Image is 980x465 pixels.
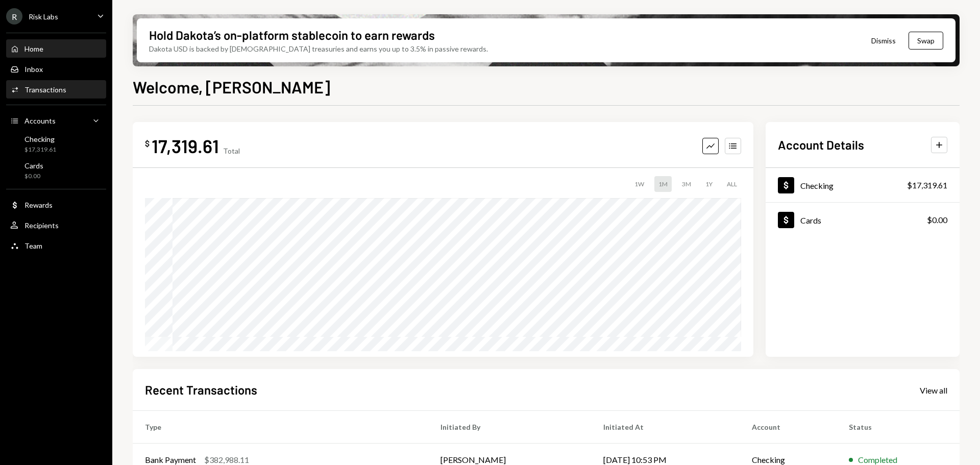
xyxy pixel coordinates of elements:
[766,168,960,202] a: Checking$17,319.61
[24,221,59,230] div: Recipients
[907,179,947,191] div: $17,319.61
[6,158,106,183] a: Cards$0.00
[701,176,717,192] div: 1Y
[149,43,488,54] div: Dakota USD is backed by [DEMOGRAPHIC_DATA] treasuries and earns you up to 3.5% in passive rewards.
[6,8,22,25] div: R
[145,138,150,149] div: $
[778,136,864,153] h2: Account Details
[29,12,58,21] div: Risk Labs
[740,411,837,444] th: Account
[6,111,106,130] a: Accounts
[428,411,591,444] th: Initiated By
[24,116,56,125] div: Accounts
[24,135,56,143] div: Checking
[6,216,106,234] a: Recipients
[24,65,43,74] div: Inbox
[800,215,821,225] div: Cards
[678,176,695,192] div: 3M
[145,381,257,398] h2: Recent Transactions
[766,203,960,237] a: Cards$0.00
[24,44,43,53] div: Home
[6,132,106,156] a: Checking$17,319.61
[909,32,943,50] button: Swap
[6,236,106,255] a: Team
[24,172,43,181] div: $0.00
[920,385,947,396] div: View all
[24,145,56,154] div: $17,319.61
[223,146,240,155] div: Total
[6,195,106,214] a: Rewards
[654,176,672,192] div: 1M
[6,80,106,99] a: Transactions
[152,134,219,157] div: 17,319.61
[133,411,428,444] th: Type
[927,214,947,226] div: $0.00
[24,161,43,170] div: Cards
[800,181,834,190] div: Checking
[591,411,740,444] th: Initiated At
[6,60,106,78] a: Inbox
[723,176,741,192] div: ALL
[859,29,909,53] button: Dismiss
[920,384,947,396] a: View all
[837,411,960,444] th: Status
[24,201,53,209] div: Rewards
[133,77,330,97] h1: Welcome, [PERSON_NAME]
[630,176,648,192] div: 1W
[6,39,106,58] a: Home
[24,241,42,250] div: Team
[24,85,66,94] div: Transactions
[149,27,435,43] div: Hold Dakota’s on-platform stablecoin to earn rewards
